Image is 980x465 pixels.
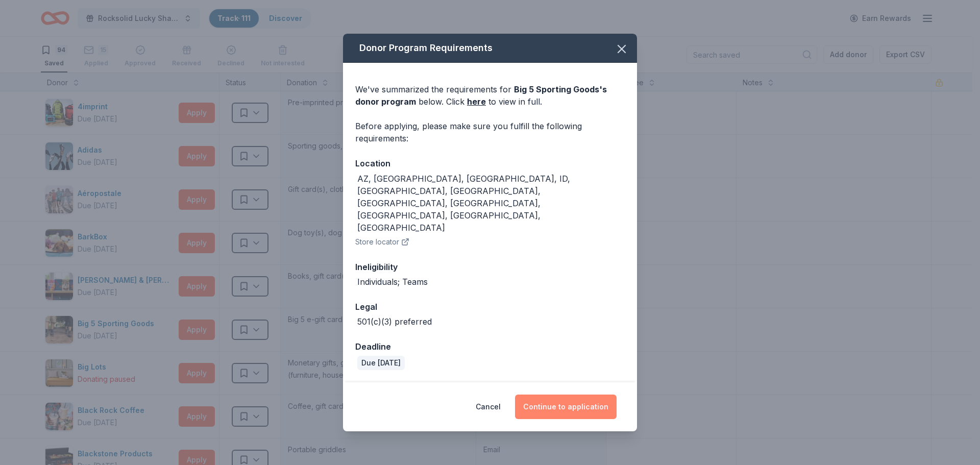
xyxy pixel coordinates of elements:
[357,173,625,234] div: AZ, [GEOGRAPHIC_DATA], [GEOGRAPHIC_DATA], ID, [GEOGRAPHIC_DATA], [GEOGRAPHIC_DATA], [GEOGRAPHIC_D...
[355,300,625,313] div: Legal
[357,356,405,370] div: Due [DATE]
[357,315,432,328] div: 501(c)(3) preferred
[343,34,637,63] div: Donor Program Requirements
[467,95,486,108] a: here
[355,340,625,353] div: Deadline
[355,236,409,248] button: Store locator
[476,395,501,419] button: Cancel
[355,83,625,108] div: We've summarized the requirements for below. Click to view in full.
[355,260,625,274] div: Ineligibility
[355,120,625,144] div: Before applying, please make sure you fulfill the following requirements:
[355,157,625,170] div: Location
[515,395,617,419] button: Continue to application
[357,276,428,288] div: Individuals; Teams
